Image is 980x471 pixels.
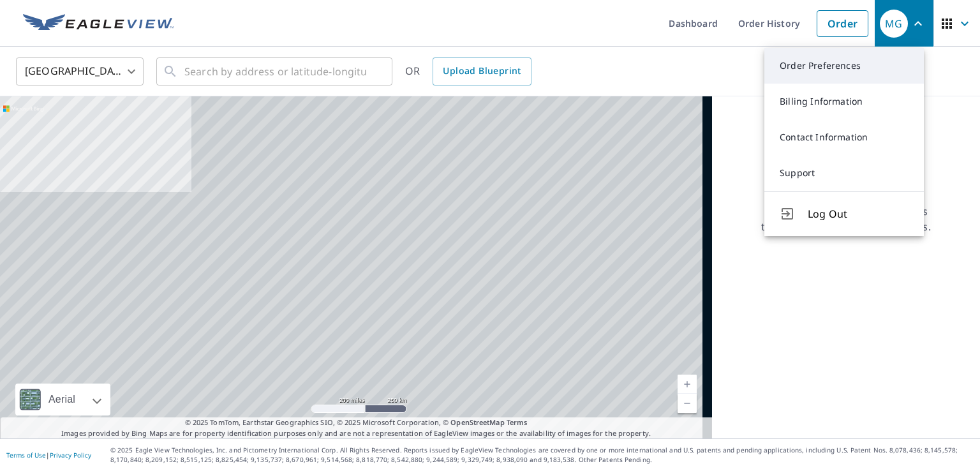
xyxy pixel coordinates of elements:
[761,204,932,234] p: Searching for a property address to view a list of available products.
[764,155,924,191] a: Support
[678,375,697,394] a: Current Level 5, Zoom In
[110,445,974,465] p: © 2025 Eagle View Technologies, Inc. and Pictometry International Corp. All Rights Reserved. Repo...
[15,384,110,415] div: Aerial
[443,63,521,79] span: Upload Blueprint
[764,119,924,155] a: Contact Information
[50,451,91,460] a: Privacy Policy
[678,394,697,413] a: Current Level 5, Zoom Out
[817,10,868,37] a: Order
[184,54,366,89] input: Search by address or latitude-longitude
[405,57,531,86] div: OR
[45,384,79,415] div: Aerial
[433,57,531,86] a: Upload Blueprint
[23,14,174,33] img: EV Logo
[6,451,46,460] a: Terms of Use
[185,417,528,428] span: © 2025 TomTom, Earthstar Geographics SIO, © 2025 Microsoft Corporation, ©
[450,417,504,427] a: OpenStreetMap
[6,451,91,459] p: |
[764,191,924,236] button: Log Out
[507,417,528,427] a: Terms
[764,84,924,119] a: Billing Information
[764,48,924,84] a: Order Preferences
[16,54,144,89] div: [GEOGRAPHIC_DATA]
[808,206,909,221] span: Log Out
[880,10,908,38] div: MG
